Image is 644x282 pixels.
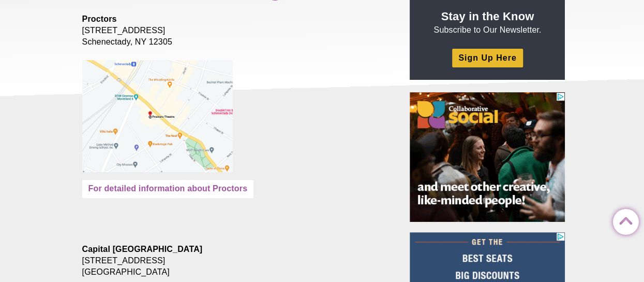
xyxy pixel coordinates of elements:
p: [STREET_ADDRESS] Schenectady, NY 12305 [82,13,386,48]
strong: Proctors [82,15,117,23]
strong: Capital [GEOGRAPHIC_DATA] [82,245,203,253]
a: Back to Top [613,209,634,230]
strong: Stay in the Know [441,10,534,23]
p: Subscribe to Our Newsletter. [422,9,552,36]
iframe: Advertisement [410,92,565,222]
a: Sign Up Here [452,49,522,67]
p: [STREET_ADDRESS] [GEOGRAPHIC_DATA] [82,244,386,278]
a: For detailed information about Proctors [82,180,254,198]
